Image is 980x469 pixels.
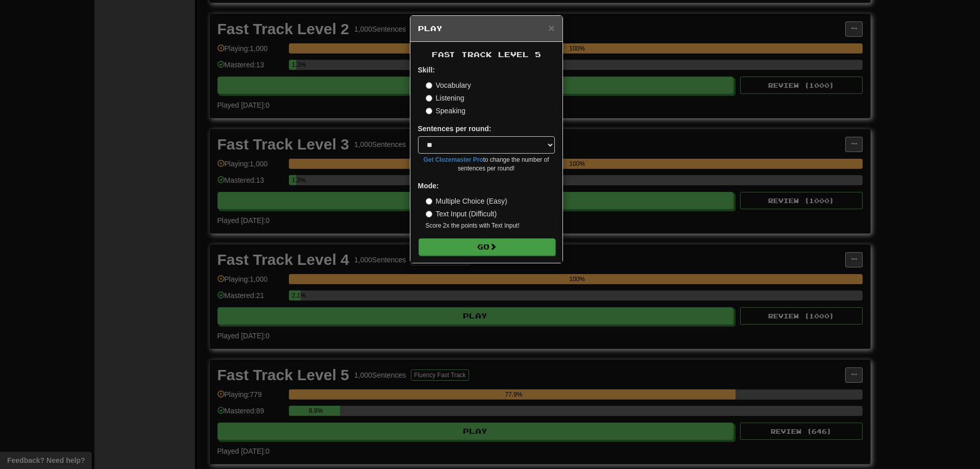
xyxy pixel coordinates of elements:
a: Get Clozemaster Pro [424,156,483,163]
input: Listening [426,95,432,102]
span: × [548,22,554,34]
small: Score 2x the points with Text Input ! [426,221,555,230]
strong: Skill: [418,66,435,74]
input: Text Input (Difficult) [426,211,432,217]
input: Speaking [426,108,432,114]
input: Multiple Choice (Easy) [426,198,432,205]
button: Go [419,238,555,256]
input: Vocabulary [426,82,432,89]
h5: Play [418,23,555,34]
label: Sentences per round: [418,124,492,134]
strong: Mode: [418,182,439,190]
label: Vocabulary [426,80,471,90]
button: Close [548,22,554,33]
label: Text Input (Difficult) [426,209,497,219]
label: Listening [426,93,464,103]
span: Fast Track Level 5 [432,50,541,59]
small: to change the number of sentences per round! [418,156,555,173]
label: Speaking [426,106,465,116]
label: Multiple Choice (Easy) [426,196,507,206]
